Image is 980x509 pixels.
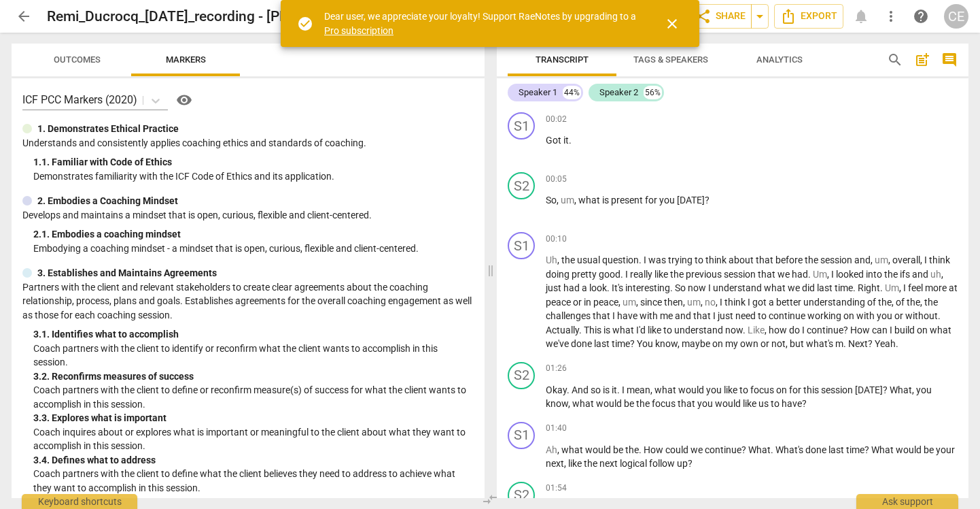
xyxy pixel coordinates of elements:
span: us [758,398,771,409]
span: you [659,195,677,206]
span: , [920,297,924,308]
span: had [792,269,808,280]
span: , [650,384,654,395]
span: what [764,282,788,293]
span: last [817,282,835,293]
span: 00:10 [546,233,567,245]
span: It's [612,282,625,293]
span: the [625,444,639,455]
span: think [929,255,950,265]
span: would [678,384,706,395]
span: the [636,398,652,409]
span: working [807,310,843,321]
span: the [884,269,900,280]
span: have [617,310,640,321]
span: the [878,297,892,308]
span: like [648,325,663,335]
div: Ask support [856,494,958,509]
span: the [924,297,938,308]
span: me [660,310,675,321]
span: arrow_back [16,8,32,24]
p: Embodying a coaching mindset - a mindset that is open, curious, flexible and client-centered. [33,242,474,256]
span: on [843,310,856,321]
span: , [786,338,790,349]
span: Share [695,8,746,24]
span: usual [577,255,602,265]
span: Filler word [623,297,636,308]
span: I [708,282,713,293]
span: post_add [914,52,930,68]
span: Filler word [561,195,574,206]
span: had [563,282,582,293]
span: you [706,384,724,395]
span: ? [705,195,710,206]
button: CE [944,4,968,29]
span: interesting [625,282,670,293]
span: better [776,297,803,308]
div: Change speaker [508,172,535,199]
span: . [853,282,858,293]
span: continue [769,310,807,321]
span: build [894,325,917,335]
span: the [907,297,920,308]
span: not [771,338,786,349]
span: focus [652,398,678,409]
span: is [603,325,612,335]
div: Change speaker [508,362,535,389]
span: question [602,255,639,265]
span: or [760,338,771,349]
span: Actually [546,325,579,335]
span: peace [593,297,618,308]
div: Change speaker [508,112,535,139]
span: or [894,310,905,321]
span: looked [836,269,866,280]
span: Tags & Speakers [633,54,708,65]
span: I [713,310,718,321]
span: Yeah [875,338,896,349]
span: , [888,255,892,265]
span: what [578,195,602,206]
span: [DATE] [855,384,883,395]
span: this [803,384,821,395]
span: I [625,269,630,280]
span: would [715,398,743,409]
span: like [743,398,758,409]
span: you [697,398,715,409]
span: without [905,310,938,321]
span: ifs [900,269,912,280]
span: . [639,255,644,265]
span: know [655,338,678,349]
span: to [695,255,705,265]
span: how [769,325,789,335]
span: do [789,325,802,335]
span: that [678,398,697,409]
span: Filler word [875,255,888,265]
button: Sharing summary [751,4,769,29]
span: [DATE] [677,195,705,206]
span: since [640,297,664,308]
span: on [917,325,930,335]
span: trying [668,255,695,265]
div: 2. 1. Embodies a coaching mindset [33,227,474,242]
span: 00:05 [546,174,567,185]
span: , [636,297,640,308]
span: Okay [546,384,567,395]
span: This [584,325,603,335]
span: before [775,255,805,265]
span: with [640,310,660,321]
span: feel [908,282,925,293]
span: got [752,297,769,308]
span: So [546,195,557,206]
a: Help [168,89,195,111]
span: Got [546,135,563,146]
span: . [808,269,813,280]
span: done [571,338,594,349]
span: now [688,282,708,293]
span: How [850,325,872,335]
span: . [938,310,941,321]
span: like [654,269,670,280]
span: share [695,8,712,24]
span: it [612,384,617,395]
span: good [599,269,620,280]
span: to [758,310,769,321]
